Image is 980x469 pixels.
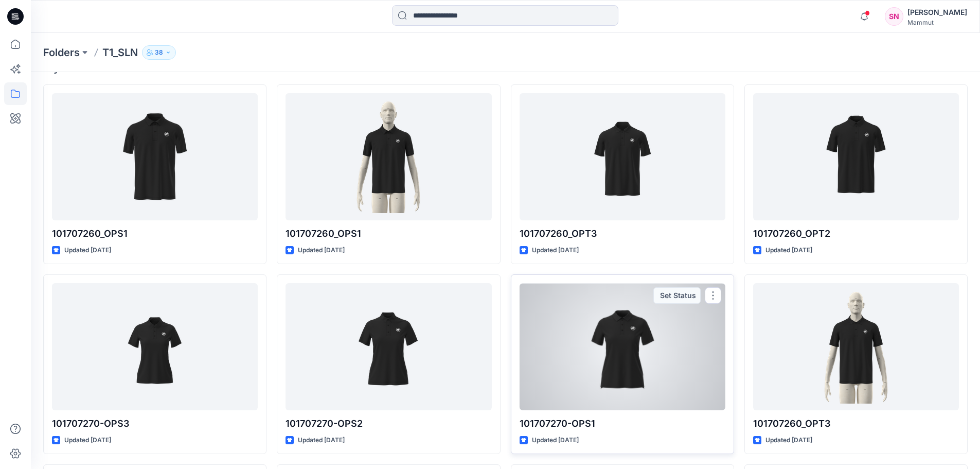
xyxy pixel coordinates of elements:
[753,416,959,431] p: 101707260_OPT3
[286,93,491,220] a: 101707260_OPS1
[885,7,903,26] div: SN
[907,6,967,19] div: [PERSON_NAME]
[298,435,345,446] p: Updated [DATE]
[907,19,967,26] div: Mammut
[520,227,725,241] p: 101707260_OPT3
[43,45,80,60] a: Folders
[286,416,491,431] p: 101707270-OPS2
[532,245,579,256] p: Updated [DATE]
[64,245,111,256] p: Updated [DATE]
[765,435,812,446] p: Updated [DATE]
[102,45,138,60] p: T1_SLN
[520,283,725,410] a: 101707270-OPS1
[52,283,258,410] a: 101707270-OPS3
[298,245,345,256] p: Updated [DATE]
[753,283,959,410] a: 101707260_OPT3
[142,45,176,60] button: 38
[286,227,491,241] p: 101707260_OPS1
[286,283,491,410] a: 101707270-OPS2
[765,245,812,256] p: Updated [DATE]
[520,93,725,220] a: 101707260_OPT3
[532,435,579,446] p: Updated [DATE]
[52,227,258,241] p: 101707260_OPS1
[52,416,258,431] p: 101707270-OPS3
[52,93,258,220] a: 101707260_OPS1
[753,93,959,220] a: 101707260_OPT2
[753,227,959,241] p: 101707260_OPT2
[64,435,111,446] p: Updated [DATE]
[155,47,163,58] p: 38
[520,416,725,431] p: 101707270-OPS1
